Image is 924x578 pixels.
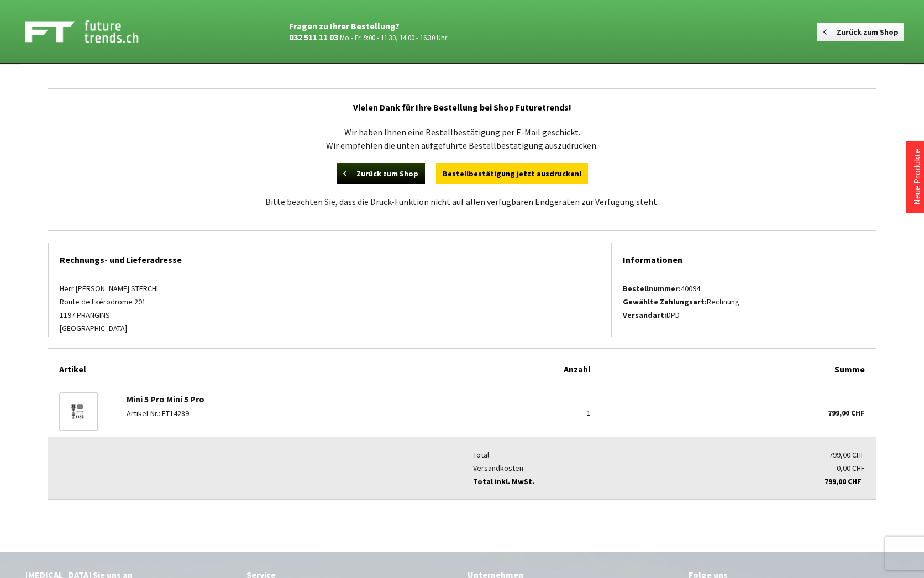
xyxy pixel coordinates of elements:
a: Zurück zum Shop [817,23,904,41]
div: 40094 Rechnung DPD [612,271,875,337]
a: 032 511 11 03 [289,31,338,43]
div: 799,00 CHF [744,475,862,488]
div: 1 [502,387,591,430]
span: Herr [60,283,74,293]
a: Shop Futuretrends - zur Startseite wechseln [25,18,237,45]
div: Total [473,448,747,461]
h2: Vielen Dank für Ihre Bestellung bei Shop Futuretrends! [59,89,865,114]
a: Neue Produkte [911,149,922,205]
span: [PERSON_NAME] [76,283,129,293]
span: 1197 [60,310,75,320]
img: Shop Futuretrends - zur Startseite wechseln [25,18,163,45]
div: 799,00 CHF [591,387,865,430]
div: 799,00 CHF [747,448,865,461]
div: Summe [591,360,865,381]
span: Route de l'aérodrome 201 [60,297,146,307]
span: [GEOGRAPHIC_DATA] [60,323,127,333]
div: Informationen [623,243,864,271]
p: Artikel-Nr.: FT14289 [127,407,497,420]
span: PRANGINS [77,310,110,320]
span: STERCHI [131,283,158,293]
img: Mini 5 Pro Mini 5 Pro [60,398,97,425]
a: Zurück zum Shop [337,163,425,184]
small: Mo - Fr: 9:00 - 11.30, 14.00 - 16.30 Uhr [340,33,447,42]
div: 0,00 CHF [747,461,865,475]
a: Mini 5 Pro Mini 5 Pro [127,393,204,404]
div: Total inkl. MwSt. [473,475,747,488]
div: Versandkosten [473,461,747,475]
strong: Versandart: [623,310,666,320]
a: Bestellbestätigung jetzt ausdrucken! [436,163,588,184]
strong: Bestellnummer: [623,283,681,293]
p: Wir haben Ihnen eine Bestellbestätigung per E-Mail geschickt. Wir empfehlen die unten aufgeführte... [59,125,865,152]
div: Artikel [59,360,502,381]
div: Anzahl [502,360,591,381]
strong: Gewählte Zahlungsart: [623,297,707,307]
strong: Fragen zu Ihrer Bestellung? [289,20,400,31]
div: Rechnungs- und Lieferadresse [60,243,582,271]
p: Bitte beachten Sie, dass die Druck-Funktion nicht auf allen verfügbaren Endgeräten zur Verfügung ... [59,195,865,208]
